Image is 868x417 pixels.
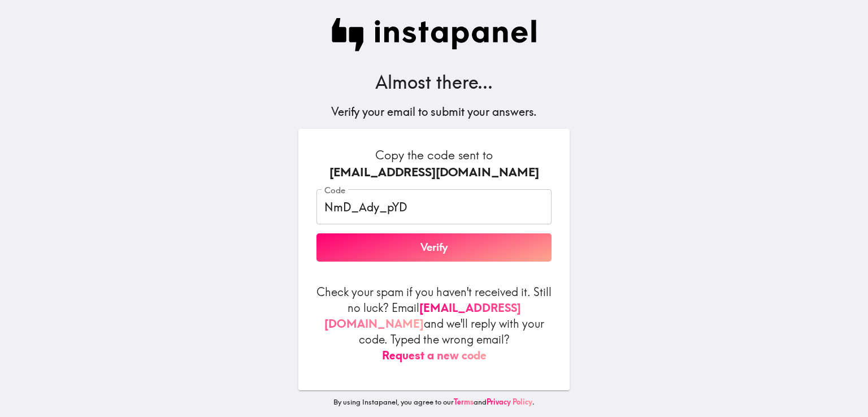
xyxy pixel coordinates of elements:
[316,284,552,363] p: Check your spam if you haven't received it. Still no luck? Email and we'll reply with your code. ...
[331,69,537,95] h3: Almost there...
[324,301,521,331] a: [EMAIL_ADDRESS][DOMAIN_NAME]
[316,189,552,224] input: xxx_xxx_xxx
[316,147,552,180] h6: Copy the code sent to
[454,397,474,406] a: Terms
[316,233,552,262] button: Verify
[298,397,570,407] p: By using Instapanel, you agree to our and .
[324,184,345,197] label: Code
[331,104,537,120] h5: Verify your email to submit your answers.
[331,18,537,51] img: Instapanel
[487,397,532,406] a: Privacy Policy
[316,164,552,181] div: [EMAIL_ADDRESS][DOMAIN_NAME]
[382,347,487,363] button: Request a new code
